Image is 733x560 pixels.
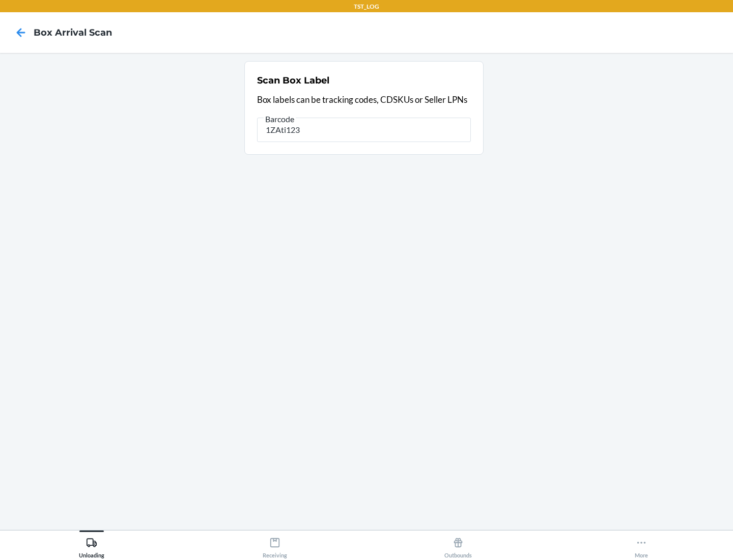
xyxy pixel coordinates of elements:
[263,533,287,558] div: Receiving
[444,533,472,558] div: Outbounds
[354,2,379,11] p: TST_LOG
[257,74,329,87] h2: Scan Box Label
[264,114,296,124] span: Barcode
[366,530,550,558] button: Outbounds
[79,533,104,558] div: Unloading
[257,118,471,142] input: Barcode
[635,533,648,558] div: More
[34,26,112,39] h4: Box Arrival Scan
[550,530,733,558] button: More
[183,530,366,558] button: Receiving
[257,93,471,106] p: Box labels can be tracking codes, CDSKUs or Seller LPNs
